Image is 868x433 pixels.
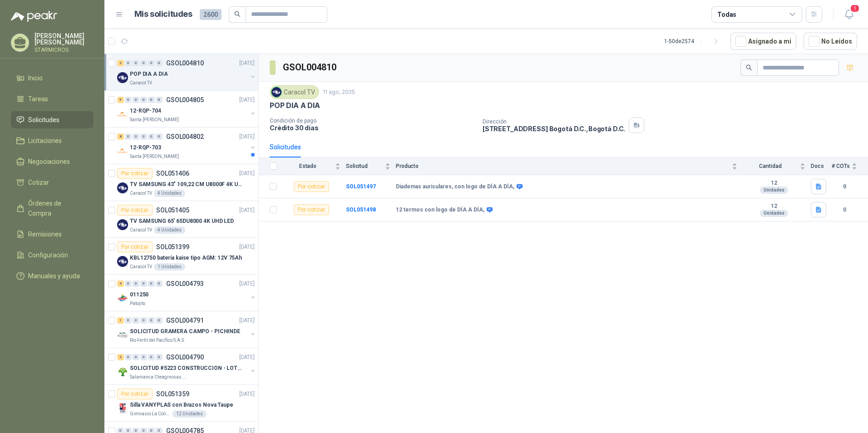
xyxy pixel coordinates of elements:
p: POP DIA A DIA [130,70,168,79]
a: 1 0 0 0 0 0 GSOL004791[DATE] Company LogoSOLICITUD GRAMERA CAMPO - PICHINDERio Fertil del Pacífic... [117,315,256,344]
p: SOL051399 [156,244,189,250]
th: # COTs [832,157,868,175]
p: SOL051405 [156,207,189,213]
p: [DATE] [239,59,255,68]
div: 0 [125,280,132,287]
p: [DATE] [239,353,255,362]
span: search [746,64,752,71]
div: 0 [148,317,155,324]
div: 0 [148,60,155,66]
span: Cotizar [28,177,49,187]
p: Rio Fertil del Pacífico S.A.S. [130,337,185,344]
a: Configuración [11,246,94,264]
a: 4 0 0 0 0 0 GSOL004793[DATE] Company Logo011250Patojito [117,278,256,307]
p: [DATE] [239,390,255,399]
div: 0 [156,280,163,287]
th: Cantidad [743,157,811,175]
div: Todas [717,10,736,20]
div: 0 [156,97,163,103]
a: 2 0 0 0 0 0 GSOL004810[DATE] Company LogoPOP DIA A DIACaracol TV [117,58,256,87]
a: Por cotizarSOL051405[DATE] Company LogoTV SAMSUNG 65' 65DU8000 4K UHD LEDCaracol TV4 Unidades [104,201,258,238]
img: Company Logo [117,146,128,157]
img: Company Logo [117,256,128,267]
p: GSOL004790 [166,354,204,360]
p: [DATE] [239,280,255,288]
span: Órdenes de Compra [28,198,85,218]
div: 1 - 50 de 2574 [664,34,723,49]
img: Company Logo [117,109,128,120]
a: Por cotizarSOL051399[DATE] Company LogoKBL12750 batería kaise tipo AGM: 12V 75AhCaracol TV1 Unidades [104,238,258,275]
p: 12-RQP-704 [130,107,161,115]
div: 0 [148,133,155,140]
button: 1 [841,6,857,23]
span: Remisiones [28,229,62,239]
div: 9 [117,97,124,103]
div: 0 [133,354,139,360]
p: SOL051406 [156,170,189,177]
th: Estado [282,157,346,175]
img: Company Logo [117,293,128,304]
p: Santa [PERSON_NAME] [130,153,179,160]
th: Producto [396,157,743,175]
span: Configuración [28,250,68,260]
p: TV SAMSUNG 65' 65DU8000 4K UHD LED [130,217,234,226]
b: Diademas auriculares, con logo de DÍA A DÍA, [396,183,514,191]
div: 0 [140,354,147,360]
button: No Leídos [804,33,857,50]
p: [DATE] [239,133,255,141]
span: 2600 [200,9,222,20]
p: [PERSON_NAME] [PERSON_NAME] [35,33,94,45]
div: Solicitudes [270,142,301,152]
p: GSOL004791 [166,317,204,324]
span: Licitaciones [28,136,62,146]
a: Manuales y ayuda [11,267,94,285]
div: 4 Unidades [154,226,185,234]
div: Por cotizar [117,205,153,216]
p: GSOL004810 [166,60,204,66]
span: Cantidad [743,163,798,169]
div: Por cotizar [117,389,153,399]
th: Solicitud [346,157,396,175]
a: SOL051498 [346,207,376,213]
p: GSOL004805 [166,97,204,103]
p: POP DIA A DIA [270,101,320,110]
div: 0 [140,317,147,324]
a: Remisiones [11,226,94,243]
span: search [234,11,241,17]
div: 0 [140,280,147,287]
p: Caracol TV [130,79,152,87]
b: 12 [743,203,805,210]
span: Solicitudes [28,115,59,125]
span: Tareas [28,94,48,104]
span: Manuales y ayuda [28,271,80,281]
div: 0 [133,280,139,287]
a: SOL051497 [346,183,376,190]
b: 12 termos con logo de DÍA A DÍA, [396,207,484,214]
a: Tareas [11,90,94,108]
div: 0 [125,60,132,66]
span: 1 [850,4,860,13]
div: 0 [156,317,163,324]
div: 0 [148,354,155,360]
a: Licitaciones [11,132,94,149]
img: Company Logo [117,366,128,377]
p: [DATE] [239,96,255,104]
p: KBL12750 batería kaise tipo AGM: 12V 75Ah [130,254,242,262]
p: TV SAMSUNG 43" 109,22 CM U8000F 4K UHD [130,180,243,189]
h1: Mis solicitudes [134,8,192,21]
div: 0 [140,97,147,103]
div: 8 [117,133,124,140]
b: 0 [832,206,857,214]
p: Dirección [483,118,625,125]
div: Por cotizar [117,241,153,252]
div: 0 [148,280,155,287]
span: Estado [282,163,333,169]
div: Unidades [760,210,788,217]
p: SOLICITUD #5223 CONSTRUCCION - LOTE CIO [130,364,243,373]
img: Company Logo [117,182,128,193]
div: 0 [125,354,132,360]
img: Company Logo [117,330,128,340]
span: Inicio [28,73,43,83]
